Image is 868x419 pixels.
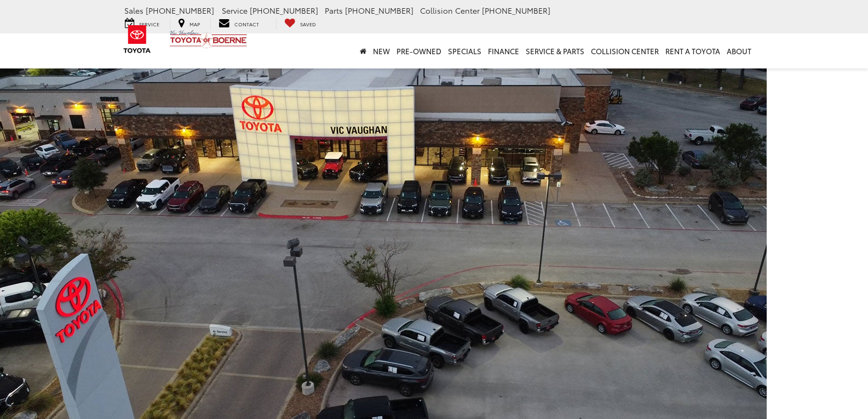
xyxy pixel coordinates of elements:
a: Rent a Toyota [662,33,723,68]
span: Contact [234,20,259,27]
a: Finance [485,33,522,68]
a: About [723,33,755,68]
a: Home [357,33,370,68]
a: My Saved Vehicles [276,18,324,30]
span: Service [139,20,159,27]
span: [PHONE_NUMBER] [250,5,318,16]
span: [PHONE_NUMBER] [482,5,550,16]
span: [PHONE_NUMBER] [345,5,413,16]
a: Map [170,18,208,30]
img: Toyota [117,21,158,57]
span: Saved [300,20,316,27]
span: [PHONE_NUMBER] [146,5,214,16]
a: Pre-Owned [393,33,445,68]
span: Collision Center [420,5,480,16]
a: Collision Center [588,33,662,68]
a: Service & Parts: Opens in a new tab [522,33,588,68]
a: Specials [445,33,485,68]
span: Service [222,5,248,16]
a: Contact [210,18,267,30]
a: Service [117,18,168,30]
span: Sales [124,5,143,16]
a: New [370,33,393,68]
span: Parts [325,5,343,16]
img: Vic Vaughan Toyota of Boerne [169,30,248,49]
span: Map [189,20,200,27]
